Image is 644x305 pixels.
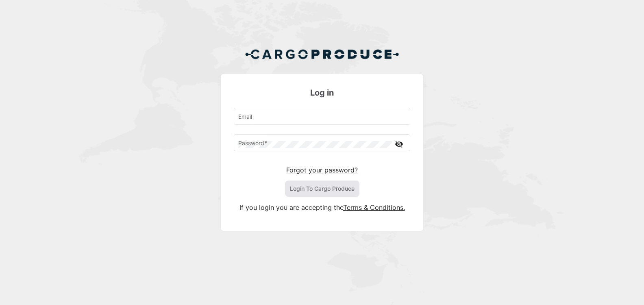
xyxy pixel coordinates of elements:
a: Terms & Conditions. [343,203,405,211]
span: If you login you are accepting the [239,203,343,211]
mat-icon: visibility_off [394,139,404,149]
a: Forgot your password? [286,166,358,174]
img: Cargo Produce Logo [245,44,399,64]
h3: Log in [234,87,410,98]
